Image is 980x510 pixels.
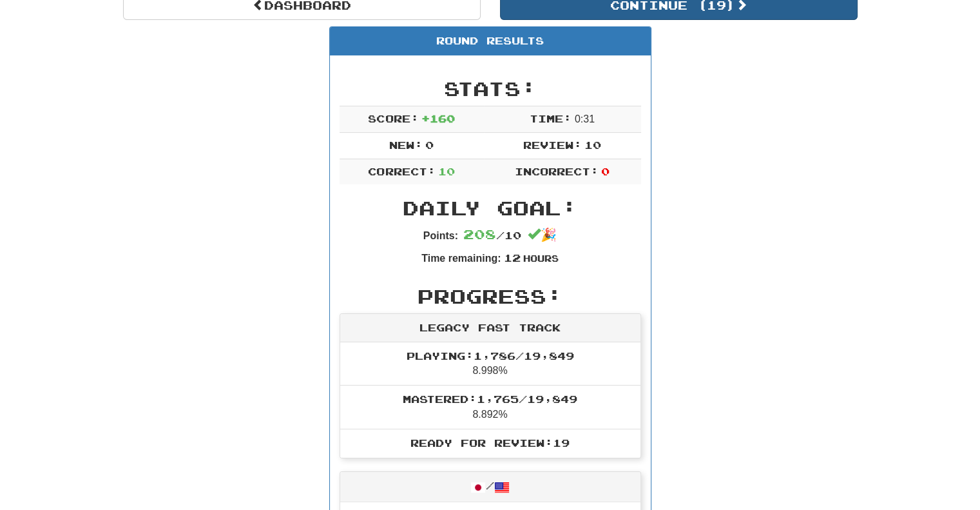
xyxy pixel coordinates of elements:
span: 208 [463,226,496,242]
span: 🎉 [528,228,557,242]
span: Playing: 1,786 / 19,849 [407,349,574,362]
li: 8.892% [340,385,640,429]
span: Mastered: 1,765 / 19,849 [403,393,577,405]
span: New: [389,139,423,151]
h2: Progress: [340,286,641,307]
span: Review: [523,139,582,151]
span: 10 [584,139,601,151]
div: Legacy Fast Track [340,314,640,342]
div: Round Results [330,27,651,55]
strong: Points: [423,230,458,241]
span: + 160 [421,112,455,124]
span: Correct: [368,165,435,177]
span: 10 [438,165,455,177]
span: 0 [601,165,610,177]
div: / [340,472,640,502]
span: / 10 [463,229,521,241]
li: 8.998% [340,342,640,386]
h2: Daily Goal: [340,197,641,219]
h2: Stats: [340,78,641,99]
span: 0 [425,139,434,151]
span: 12 [503,251,520,264]
span: 0 : 31 [575,113,595,124]
small: Hours [523,253,559,264]
span: Score: [368,112,418,124]
span: Incorrect: [515,165,599,177]
span: Time: [530,112,572,124]
strong: Time remaining: [421,253,501,264]
span: Ready for Review: 19 [410,436,570,449]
